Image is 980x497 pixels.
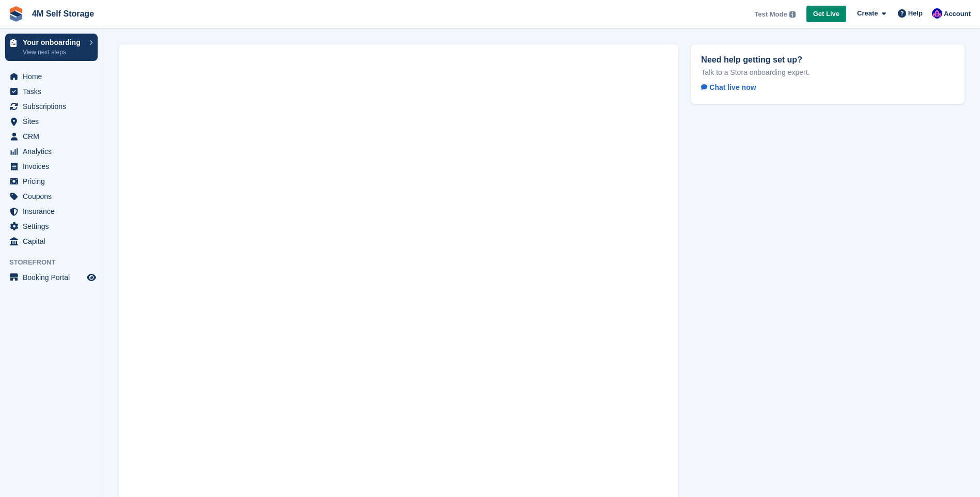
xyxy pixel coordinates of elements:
span: Settings [23,219,85,234]
span: Sites [23,114,85,129]
a: Your onboarding View next steps [5,34,98,61]
a: menu [5,84,98,99]
span: Subscriptions [23,99,85,114]
span: Pricing [23,174,85,189]
span: Insurance [23,204,85,219]
a: Preview store [85,271,98,284]
a: menu [5,204,98,219]
img: stora-icon-8386f47178a22dfd0bd8f6a31ec36ba5ce8667c1dd55bd0f319d3a0aa187defe.svg [8,6,24,22]
span: Chat live now [701,83,756,91]
img: Pete Clutton [932,8,942,19]
a: menu [5,270,98,285]
span: Capital [23,234,85,248]
a: menu [5,99,98,114]
span: Storefront [9,257,103,268]
span: CRM [23,129,85,144]
span: Help [908,8,923,19]
span: Analytics [23,144,85,159]
a: menu [5,159,98,174]
a: menu [5,234,98,248]
span: Create [857,8,878,19]
a: Chat live now [701,81,764,94]
a: menu [5,114,98,129]
a: menu [5,189,98,204]
a: menu [5,219,98,234]
span: Invoices [23,159,85,174]
a: 4M Self Storage [28,5,98,22]
a: menu [5,69,98,84]
span: Account [944,9,971,19]
a: Get Live [806,6,846,23]
span: Coupons [23,189,85,204]
h2: Need help getting set up? [701,55,954,65]
p: View next steps [23,48,84,57]
span: Test Mode [754,9,787,20]
span: Get Live [813,9,839,19]
span: Home [23,69,85,84]
p: Talk to a Stora onboarding expert. [701,68,954,77]
p: Your onboarding [23,39,84,46]
img: icon-info-grey-7440780725fd019a000dd9b08b2336e03edf1995a4989e88bcd33f0948082b44.svg [789,11,796,18]
a: menu [5,129,98,144]
a: menu [5,144,98,159]
span: Tasks [23,84,85,99]
span: Booking Portal [23,270,85,285]
a: menu [5,174,98,189]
